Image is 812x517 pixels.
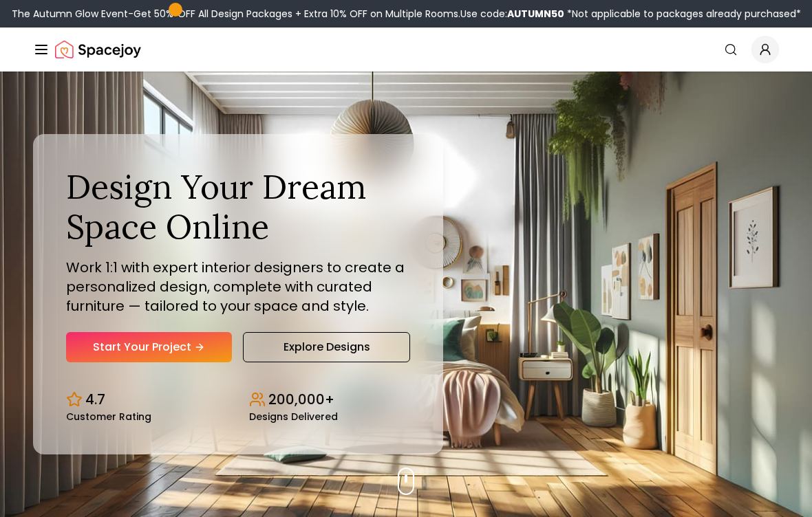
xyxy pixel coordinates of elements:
small: Customer Rating [66,412,151,421]
h1: Design Your Dream Space Online [66,167,410,246]
a: Spacejoy [55,36,141,63]
a: Start Your Project [66,332,232,362]
span: Use code: [460,7,564,21]
nav: Global [33,27,779,71]
a: Explore Designs [243,332,410,362]
span: *Not applicable to packages already purchased* [564,7,801,21]
small: Designs Delivered [249,412,338,421]
div: The Autumn Glow Event-Get 50% OFF All Design Packages + Extra 10% OFF on Multiple Rooms. [12,7,801,21]
p: 4.7 [85,390,105,409]
div: Design stats [66,379,410,421]
img: Spacejoy Logo [55,36,141,63]
p: 200,000+ [268,390,334,409]
p: Work 1:1 with expert interior designers to create a personalized design, complete with curated fu... [66,258,410,316]
b: AUTUMN50 [507,7,564,21]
